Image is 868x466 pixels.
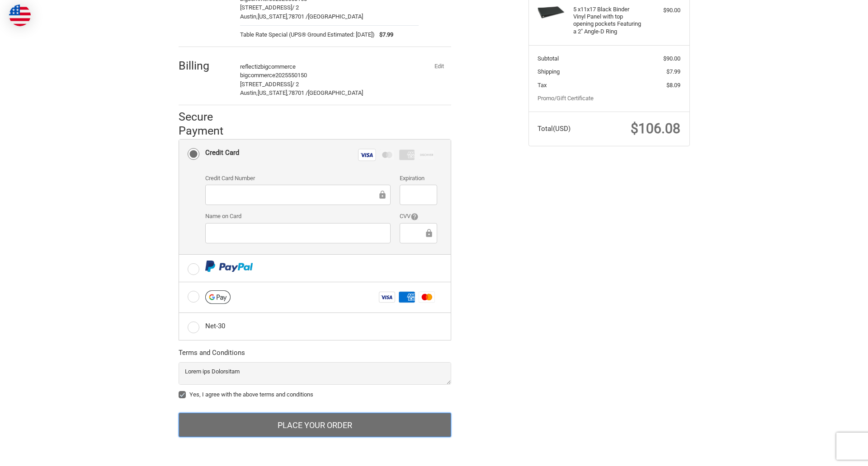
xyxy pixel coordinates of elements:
[538,55,559,62] span: Subtotal
[292,81,299,88] span: / 2
[538,95,594,102] a: Promo/Gift Certificate
[666,68,680,75] span: $7.99
[308,13,363,20] span: [GEOGRAPHIC_DATA]
[240,89,258,96] span: Austin,
[275,72,307,79] span: 2025550150
[205,174,391,183] label: Credit Card Number
[54,4,82,12] span: Checkout
[240,13,258,20] span: Austin,
[240,81,292,88] span: [STREET_ADDRESS]
[538,82,547,89] span: Tax
[205,145,239,160] div: Credit Card
[666,82,680,89] span: $8.09
[240,72,275,79] span: bigcommerce
[538,68,560,75] span: Shipping
[375,30,393,39] span: $7.99
[258,13,288,20] span: [US_STATE],
[240,63,260,70] span: reflectiz
[260,63,296,70] span: bigcommerce
[645,6,680,15] div: $90.00
[212,190,377,200] iframe: Secure Credit Card Frame - Credit Card Number
[179,348,245,362] legend: Terms and Conditions
[292,4,299,11] span: / 2
[205,290,231,304] img: Google Pay icon
[212,228,384,238] iframe: Secure Credit Card Frame - Cardholder Name
[240,30,375,39] span: Table Rate Special (UPS® Ground Estimated: [DATE])
[400,212,437,221] label: CVV
[573,6,642,35] h4: 5 x 11x17 Black Binder Vinyl Panel with top opening pockets Featuring a 2" Angle-D Ring
[205,212,391,221] label: Name on Card
[406,228,424,238] iframe: Secure Credit Card Frame - CVV
[308,89,363,96] span: [GEOGRAPHIC_DATA]
[428,60,451,73] button: Edit
[240,4,292,11] span: [STREET_ADDRESS]
[538,125,571,133] span: Total (USD)
[179,59,231,73] h2: Billing
[179,413,451,437] button: Place Your Order
[205,319,225,334] div: Net-30
[288,13,308,20] span: 78701 /
[631,121,680,136] span: $106.08
[258,89,288,96] span: [US_STATE],
[9,5,31,26] img: duty and tax information for United States
[179,110,240,138] h2: Secure Payment
[288,89,308,96] span: 78701 /
[179,362,451,385] textarea: Lorem ips Dolorsitam Consectet adipisc Elit sed doei://tem.41i01.utl Etdolor ma aliq://eni.07a72....
[400,174,437,183] label: Expiration
[205,261,253,272] img: PayPal icon
[406,190,431,200] iframe: Secure Credit Card Frame - Expiration Date
[179,391,451,398] label: Yes, I agree with the above terms and conditions
[663,55,680,62] span: $90.00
